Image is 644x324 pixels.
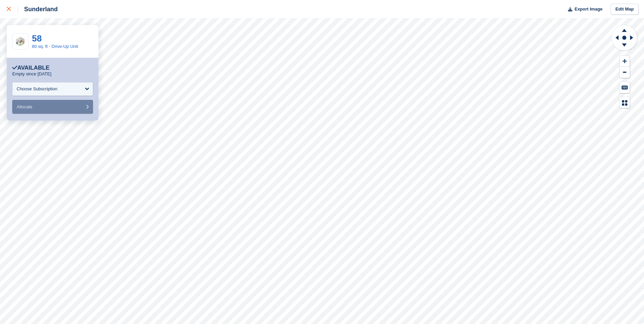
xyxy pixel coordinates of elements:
button: Allocate [12,100,93,114]
button: Keyboard Shortcuts [620,82,630,93]
a: 58 [32,33,42,43]
span: Allocate [17,104,32,109]
img: SCA-80sqft.jpg [13,36,28,47]
p: Empty since [DATE] [12,71,51,77]
div: Sunderland [18,5,58,13]
button: Zoom Out [620,67,630,78]
div: Available [12,65,50,71]
a: 80 sq. ft - Drive-Up Unit [32,44,78,49]
span: Export Image [574,6,602,13]
button: Zoom In [620,56,630,67]
button: Export Image [564,4,603,15]
a: Edit Map [611,4,639,15]
div: Choose Subscription [17,86,57,92]
button: Map Legend [620,97,630,108]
